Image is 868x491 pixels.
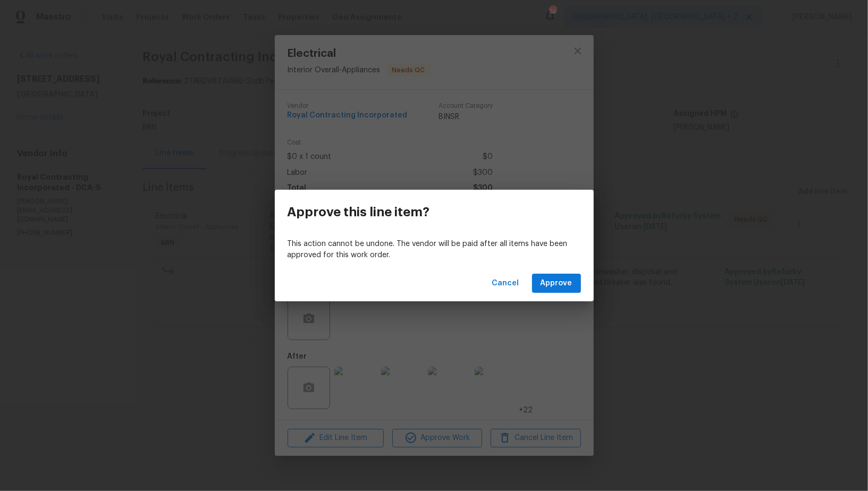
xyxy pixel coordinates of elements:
[492,277,519,290] span: Cancel
[288,205,430,219] h3: Approve this line item?
[532,274,581,293] button: Approve
[288,239,581,261] p: This action cannot be undone. The vendor will be paid after all items have been approved for this...
[541,277,572,290] span: Approve
[488,274,524,293] button: Cancel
